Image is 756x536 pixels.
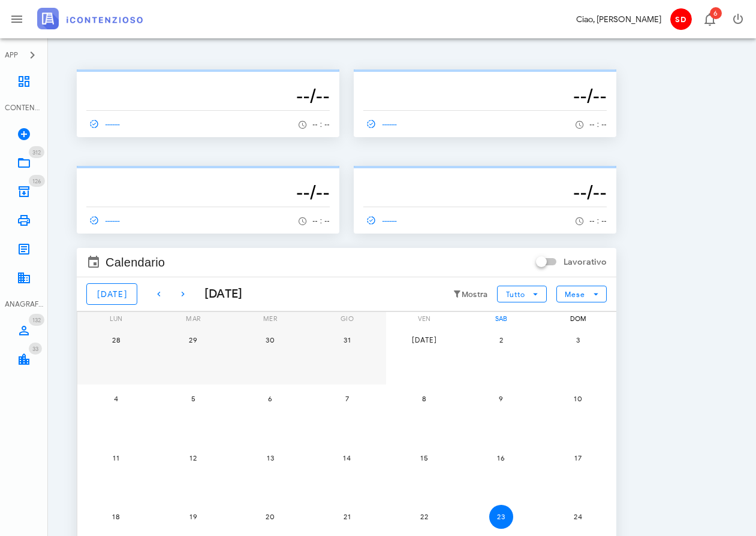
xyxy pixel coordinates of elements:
button: 5 [181,387,205,411]
h3: --/-- [86,180,330,204]
button: 17 [566,446,590,470]
span: 312 [32,149,41,156]
button: 8 [412,387,436,411]
span: ------ [86,215,121,226]
span: 14 [335,453,359,462]
div: ANAGRAFICA [5,299,43,310]
button: 28 [104,328,128,352]
h3: --/-- [363,84,607,108]
small: Mostra [462,290,488,299]
span: Distintivo [29,175,45,187]
span: 19 [181,512,205,521]
span: 6 [258,394,282,403]
span: Distintivo [29,343,42,355]
button: 13 [258,446,282,470]
a: ------ [363,116,403,132]
button: 20 [258,505,282,529]
span: 20 [258,512,282,521]
span: 28 [104,335,128,344]
span: [DATE] [97,289,127,299]
div: ven [385,312,463,325]
button: 2 [489,328,513,352]
p: -------------- [363,74,607,84]
span: -- : -- [589,217,607,225]
button: 4 [104,387,128,411]
span: 31 [335,335,359,344]
span: Tutto [505,290,525,299]
div: CONTENZIOSO [5,102,43,113]
div: gio [308,312,385,325]
span: 29 [181,335,205,344]
button: SD [666,5,695,34]
span: 10 [566,394,590,403]
button: Mese [556,286,607,302]
span: 13 [258,453,282,462]
span: -- : -- [312,120,330,129]
p: -------------- [86,74,330,84]
span: Distintivo [710,7,722,19]
span: -- : -- [312,217,330,225]
a: ------ [86,116,126,132]
button: 23 [489,505,513,529]
h3: --/-- [86,84,330,108]
button: 30 [258,328,282,352]
span: 22 [412,512,436,521]
button: 22 [412,505,436,529]
span: 23 [489,512,513,521]
span: 7 [335,394,359,403]
button: 29 [181,328,205,352]
span: ------ [363,215,398,226]
span: 5 [181,394,205,403]
span: SD [670,8,692,30]
p: -------------- [86,171,330,180]
span: 126 [32,177,41,185]
button: 11 [104,446,128,470]
div: lun [77,312,155,325]
span: 24 [566,512,590,521]
button: 6 [258,387,282,411]
button: 7 [335,387,359,411]
img: logo-text-2x.png [37,8,143,29]
label: Lavorativo [564,256,607,268]
div: mer [231,312,309,325]
span: ------ [363,119,398,129]
button: 18 [104,505,128,529]
span: 15 [412,453,436,462]
span: Distintivo [29,314,44,326]
div: mar [154,312,231,325]
span: 17 [566,453,590,462]
button: [DATE] [412,328,436,352]
button: 16 [489,446,513,470]
span: [DATE] [411,335,438,344]
span: Mese [564,290,585,299]
span: 11 [104,453,128,462]
span: 30 [258,335,282,344]
span: 21 [335,512,359,521]
button: 31 [335,328,359,352]
button: 3 [566,328,590,352]
button: 15 [412,446,436,470]
div: [DATE] [195,285,243,303]
span: 33 [32,345,38,353]
a: ------ [86,212,126,229]
span: Calendario [106,253,165,272]
p: -------------- [363,171,607,180]
button: 24 [566,505,590,529]
button: [DATE] [86,283,137,305]
button: 10 [566,387,590,411]
button: 19 [181,505,205,529]
span: 3 [566,335,590,344]
span: Distintivo [29,146,44,158]
button: Tutto [497,286,546,302]
span: 8 [412,394,436,403]
button: 21 [335,505,359,529]
span: 4 [104,394,128,403]
span: 18 [104,512,128,521]
div: sab [462,312,540,325]
a: ------ [363,212,403,229]
span: 12 [181,453,205,462]
button: 9 [489,387,513,411]
span: 132 [32,316,41,324]
span: -- : -- [589,120,607,129]
div: Ciao, [PERSON_NAME] [576,13,661,26]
